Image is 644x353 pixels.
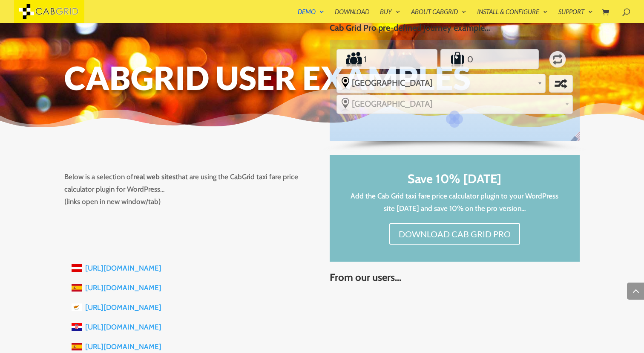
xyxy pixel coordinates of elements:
a: Buy [380,9,400,23]
h4: Cab Grid Pro pre-defined journey example… [330,23,580,37]
h2: Save 10% [DATE] [347,172,563,190]
div: Please wait... [451,116,458,123]
strong: real web sites [133,172,175,181]
a: [URL][DOMAIN_NAME] [85,342,161,351]
span: [GEOGRAPHIC_DATA] [352,99,562,109]
p: Add the Cab Grid taxi fare price calculator plugin to your WordPress site [DATE] and save 10% on ... [347,190,563,215]
a: Download [335,9,369,23]
input: Number of Suitcases Number of Suitcases [466,51,514,68]
a: [URL][DOMAIN_NAME] [85,303,161,312]
a: Demo [298,9,324,23]
h1: CabGrid User Examples [64,61,580,98]
label: Number of Passengers [338,51,362,68]
a: Download Cab Grid Pro [389,223,520,245]
a: Install & Configure [477,9,548,23]
p: Below is a selection of that are using the CabGrid taxi fare price calculator plugin for WordPres... [64,171,314,208]
span: English [568,131,586,149]
div: Select the place the destination address is within [337,95,573,112]
input: Number of Passengers Number of Passengers [362,51,411,68]
label: Swap selected destinations [550,76,572,91]
span: [GEOGRAPHIC_DATA] [352,78,535,88]
a: [URL][DOMAIN_NAME] [85,323,161,331]
label: Return [543,47,572,72]
a: CabGrid Taxi Plugin [14,6,84,15]
h3: From our users… [330,272,580,287]
div: Select the place the starting address falls within [337,74,546,91]
label: Number of Suitcases [442,51,466,68]
a: [URL][DOMAIN_NAME] [85,264,161,272]
a: About CabGrid [411,9,466,23]
a: Support [558,9,593,23]
a: [URL][DOMAIN_NAME] [85,283,161,292]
